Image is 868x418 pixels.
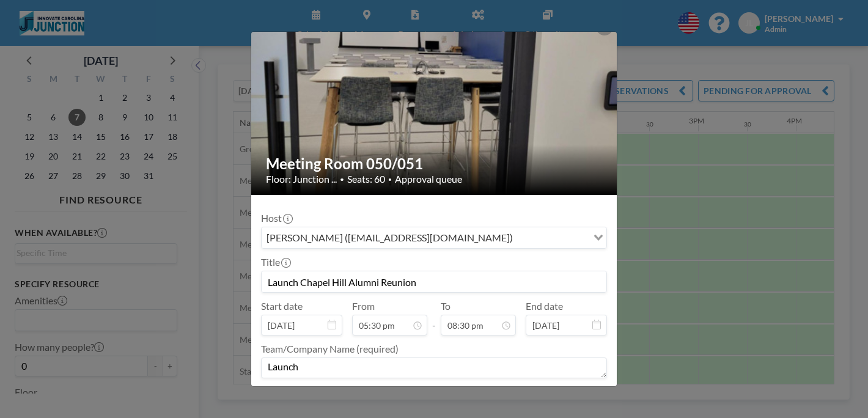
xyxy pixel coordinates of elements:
div: Search for option [262,227,606,248]
label: Host [261,212,292,224]
span: Floor: Junction ... [266,173,337,185]
img: 537.jpg [251,13,618,197]
label: Team/Company Name (required) [261,343,399,355]
span: - [432,304,436,331]
span: • [340,175,344,184]
input: Julia's reservation [262,271,606,292]
label: To [441,300,451,312]
span: [PERSON_NAME] ([EMAIL_ADDRESS][DOMAIN_NAME]) [264,230,515,246]
label: End date [526,300,563,312]
span: Seats: 60 [347,173,385,185]
span: • [388,175,392,183]
span: Approval queue [395,173,462,185]
input: Search for option [517,230,586,246]
label: From [352,300,375,312]
h2: Meeting Room 050/051 [266,155,603,173]
label: Title [261,256,290,268]
label: Start date [261,300,303,312]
